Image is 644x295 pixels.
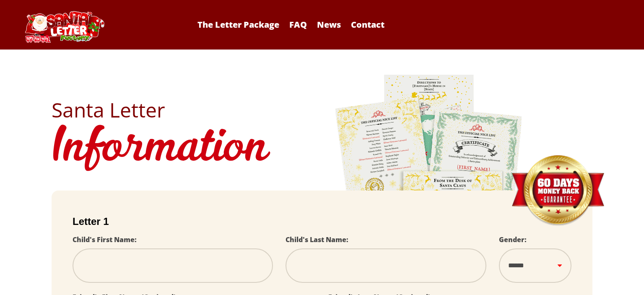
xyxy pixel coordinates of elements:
h2: Santa Letter [52,100,592,120]
label: Child's First Name: [73,235,137,244]
h2: Letter 1 [73,216,571,227]
img: Money Back Guarantee [511,155,605,227]
a: The Letter Package [193,19,283,30]
a: News [313,19,345,30]
h1: Information [52,120,592,178]
label: Child's Last Name: [286,235,348,244]
img: Santa Letter Logo [22,11,106,43]
label: Gender: [499,235,527,244]
a: FAQ [285,19,311,30]
a: Contact [347,19,389,30]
